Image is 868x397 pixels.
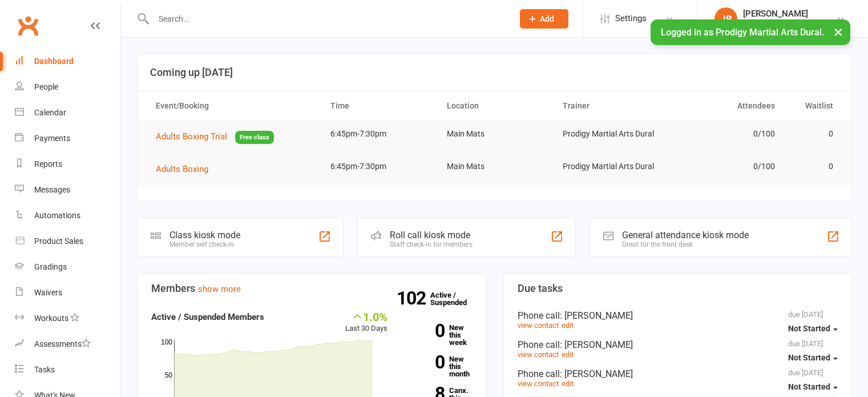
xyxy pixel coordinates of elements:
th: Waitlist [785,91,843,121]
button: × [828,19,849,44]
div: Phone call [518,368,838,379]
div: Great for the front desk [622,240,749,248]
div: 1.0% [345,310,387,323]
h3: Coming up [DATE] [150,67,839,78]
button: Not Started [788,348,838,368]
th: Attendees [669,91,785,121]
a: show more [198,284,241,294]
div: [PERSON_NAME] [743,9,834,19]
div: Member self check-in [169,240,240,248]
span: Logged in as Prodigy Martial Arts Dural. [661,27,824,38]
strong: Active / Suspended Members [151,312,264,322]
div: Last 30 Days [345,310,387,335]
td: 0/100 [669,121,785,147]
button: Adults Boxing [156,162,216,176]
div: Messages [34,185,70,194]
a: People [15,74,120,100]
strong: 0 [405,354,445,371]
a: Payments [15,126,120,151]
h3: Members [151,283,472,294]
a: Calendar [15,100,120,126]
div: Reports [34,159,62,169]
span: Add [540,14,554,23]
div: Workouts [34,314,68,323]
button: Not Started [788,319,838,339]
button: Add [520,9,568,29]
strong: 102 [397,290,430,307]
strong: 0 [405,322,445,339]
a: edit [562,321,574,330]
div: Phone call [518,339,838,350]
div: Staff check-in for members [390,240,473,248]
div: Waivers [34,288,62,297]
td: 6:45pm-7:30pm [320,121,437,147]
td: 0/100 [669,153,785,180]
th: Location [437,91,553,121]
div: Automations [34,211,80,220]
td: 0 [785,121,843,147]
input: Search... [150,11,505,27]
td: Prodigy Martial Arts Dural [552,153,669,180]
a: Workouts [15,306,120,331]
span: : [PERSON_NAME] [560,339,633,350]
th: Trainer [552,91,669,121]
th: Event/Booking [146,91,320,121]
div: Calendar [34,108,66,117]
span: Free class [235,131,274,144]
a: edit [562,350,574,359]
a: Dashboard [15,49,120,74]
div: Tasks [34,365,55,374]
div: Phone call [518,310,838,321]
th: Time [320,91,437,121]
span: Settings [615,6,647,31]
div: Dashboard [34,57,74,66]
a: 0New this week [405,324,472,346]
div: Assessments [34,339,91,348]
div: Payments [34,134,70,143]
a: Assessments [15,331,120,357]
button: Adults Boxing TrialFree class [156,130,274,144]
span: Adults Boxing Trial [156,131,227,142]
a: Tasks [15,357,120,383]
td: Main Mats [437,121,553,147]
div: Product Sales [34,236,83,246]
span: : [PERSON_NAME] [560,368,633,379]
div: Prodigy Martial Arts Dural [743,19,834,29]
span: Not Started [788,324,830,333]
div: People [34,82,58,91]
a: Messages [15,177,120,203]
td: 6:45pm-7:30pm [320,153,437,180]
a: edit [562,379,574,388]
a: Product Sales [15,228,120,254]
td: Main Mats [437,153,553,180]
span: Adults Boxing [156,164,208,174]
div: Class kiosk mode [169,230,240,240]
a: Reports [15,151,120,177]
div: Gradings [34,262,67,271]
td: Prodigy Martial Arts Dural [552,121,669,147]
h3: Due tasks [518,283,838,294]
span: Not Started [788,353,830,362]
a: view contact [518,321,559,330]
div: General attendance kiosk mode [622,230,749,240]
span: Not Started [788,382,830,391]
a: Clubworx [14,11,42,40]
a: Gradings [15,254,120,280]
a: Automations [15,203,120,228]
div: JB [714,7,737,30]
div: Roll call kiosk mode [390,230,473,240]
td: 0 [785,153,843,180]
a: 102Active / Suspended [430,283,481,315]
a: 0New this month [405,355,472,378]
span: : [PERSON_NAME] [560,310,633,321]
a: Waivers [15,280,120,306]
a: view contact [518,350,559,359]
a: view contact [518,379,559,388]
